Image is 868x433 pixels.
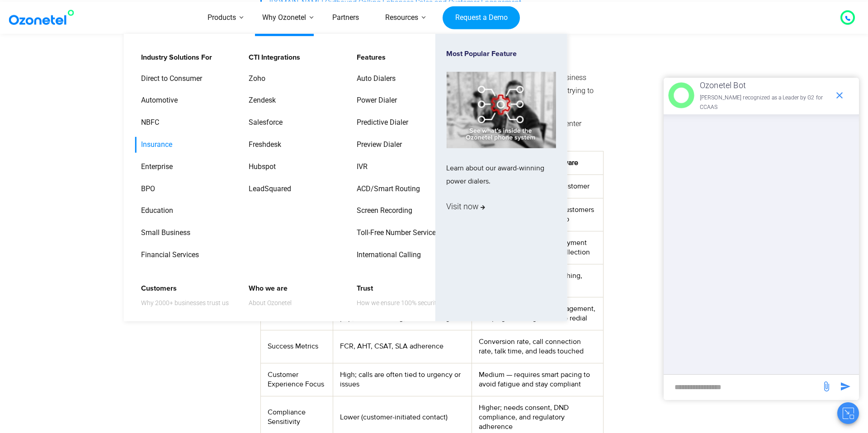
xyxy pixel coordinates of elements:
span: About Ozonetel [249,297,292,308]
a: Auto Dialers [351,71,397,86]
img: header [668,82,694,108]
span: Why 2000+ businesses trust us [141,297,229,308]
a: IVR [351,159,369,175]
a: Zoho [243,71,267,86]
a: Features [351,50,387,66]
a: LeadSquared [243,181,292,197]
a: Screen Recording [351,203,414,219]
div: new-msg-input [668,379,816,395]
span: end chat or minimize [830,86,849,104]
a: ACD/Smart Routing [351,181,421,197]
a: Who we areAbout Ozonetel [243,281,293,310]
td: Conversion rate, call connection rate, talk time, and leads touched [472,330,604,363]
a: Products [194,2,249,34]
img: phone-system-min.jpg [446,72,556,148]
span: Visit now [446,199,485,214]
p: [PERSON_NAME] recognized as a Leader by G2 for CCAAS [700,93,830,113]
a: TrustHow we ensure 100% security [351,281,441,310]
a: Toll-Free Number Services [351,225,441,241]
a: Partners [319,2,372,34]
a: Financial Services [135,247,200,263]
a: Preview Dialer [351,137,403,153]
span: How we ensure 100% security [357,297,440,308]
a: NBFC [135,115,160,131]
a: Industry Solutions For [135,50,213,66]
a: Insurance [135,137,174,153]
a: Salesforce [243,115,284,131]
a: Automotive [135,93,179,108]
a: Direct to Consumer [135,71,203,86]
td: Success Metrics [261,330,333,363]
a: Request a Demo [443,6,520,29]
a: Power Dialer [351,93,398,108]
td: FCR, AHT, CSAT, SLA adherence [333,330,472,363]
a: Education [135,203,175,219]
span: send message [836,377,854,395]
span: send message [817,377,835,395]
td: Medium — requires smart pacing to avoid fatigue and stay compliant [472,363,604,396]
a: Enterprise [135,159,174,175]
td: Customer Experience Focus [261,363,333,396]
a: Predictive Dialer [351,115,410,131]
a: CustomersWhy 2000+ businesses trust us [135,281,230,310]
a: BPO [135,181,156,197]
a: CTI Integrations [243,50,302,66]
a: Hubspot [243,159,277,175]
a: International Calling [351,247,422,263]
button: Close chat [837,402,859,424]
a: Small Business [135,225,192,241]
a: Zendesk [243,93,277,108]
a: Freshdesk [243,137,283,153]
td: High; calls are often tied to urgency or issues [333,363,472,396]
p: Ozonetel Bot [700,78,830,93]
a: Most Popular FeatureLearn about our award-winning power dialers.Visit now [446,50,556,306]
a: Why Ozonetel [249,2,319,34]
a: Resources [372,2,431,34]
